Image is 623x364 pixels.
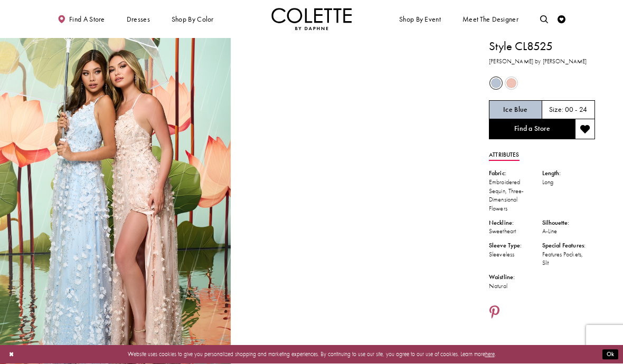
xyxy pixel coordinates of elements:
[489,273,542,282] div: Waistline:
[125,8,152,30] span: Dresses
[489,305,500,321] a: Share using Pinterest - Opens in new tab
[462,15,518,23] span: Meet the designer
[489,241,542,250] div: Sleeve Type:
[575,119,595,139] button: Add to wishlist
[565,106,588,114] h5: 00 - 24
[489,227,542,236] div: Sweetheart
[489,119,575,139] a: Find a Store
[489,282,542,291] div: Natural
[538,8,550,30] a: Toggle search
[602,350,618,360] button: Submit Dialog
[69,15,105,23] span: Find a store
[549,106,563,114] span: Size:
[555,8,568,30] a: Check Wishlist
[504,76,518,90] div: Peachy Pink
[271,8,352,30] a: Visit Home Page
[489,38,595,55] h1: Style CL8525
[489,218,542,227] div: Neckline:
[542,178,595,187] div: Long
[55,8,107,30] a: Find a store
[542,227,595,236] div: A-Line
[58,349,565,360] p: Website uses cookies to give you personalized shopping and marketing experiences. By continuing t...
[542,218,595,227] div: Silhouette:
[489,75,595,91] div: Product color controls state depends on size chosen
[542,169,595,178] div: Length:
[399,15,441,23] span: Shop By Event
[127,15,150,23] span: Dresses
[489,76,503,90] div: Ice Blue
[234,38,465,153] video: Style CL8525 Colette by Daphne #1 autoplay loop mute video
[397,8,442,30] span: Shop By Event
[489,57,595,66] h3: [PERSON_NAME] by [PERSON_NAME]
[460,8,521,30] a: Meet the designer
[172,15,214,23] span: Shop by color
[542,241,595,250] div: Special Features:
[489,250,542,259] div: Sleeveless
[485,351,495,358] a: here
[489,169,542,178] div: Fabric:
[489,178,542,213] div: Embroidered Sequin, Three-Dimensional Flowers
[503,106,527,114] h5: Chosen color
[5,348,18,362] button: Close Dialog
[169,8,215,30] span: Shop by color
[271,8,352,30] img: Colette by Daphne
[489,149,519,161] a: Attributes
[542,250,595,267] div: Features Pockets, Slit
